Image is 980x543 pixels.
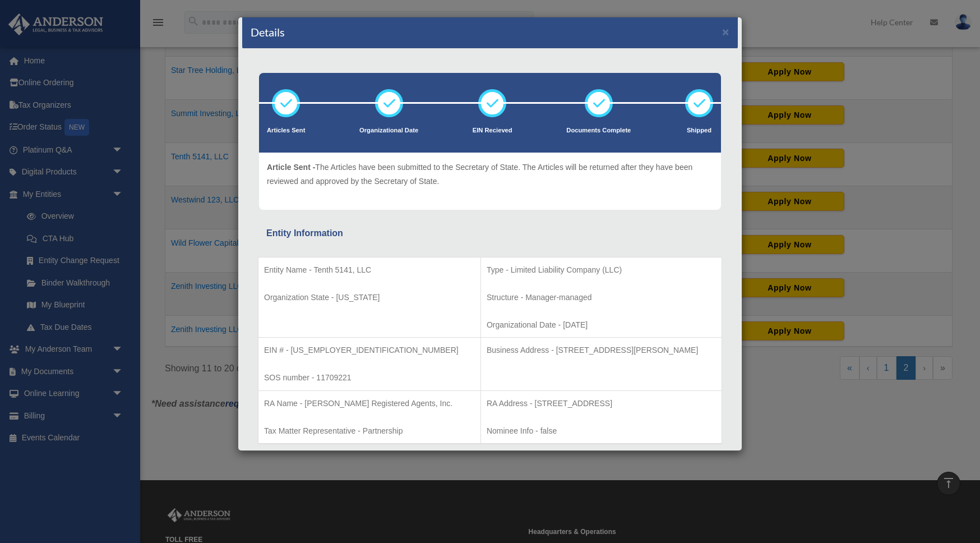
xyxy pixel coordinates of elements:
p: Organization State - [US_STATE] [264,291,475,305]
p: RA Address - [STREET_ADDRESS] [487,397,716,411]
p: Articles Sent [267,125,305,136]
p: Structure - Manager-managed [487,291,716,305]
p: SOS number - 11709221 [264,371,475,385]
p: The Articles have been submitted to the Secretary of State. The Articles will be returned after t... [267,160,713,188]
p: EIN # - [US_EMPLOYER_IDENTIFICATION_NUMBER] [264,343,475,357]
p: Tax Matter Representative - Partnership [264,424,475,438]
p: Business Address - [STREET_ADDRESS][PERSON_NAME] [487,343,716,357]
p: Shipped [685,125,713,136]
p: RA Name - [PERSON_NAME] Registered Agents, Inc. [264,397,475,411]
p: Entity Name - Tenth 5141, LLC [264,263,475,277]
button: × [722,26,729,38]
p: Type - Limited Liability Company (LLC) [487,263,716,277]
h4: Details [251,24,285,40]
p: Organizational Date [359,125,418,136]
span: Article Sent - [267,163,315,172]
p: Documents Complete [566,125,631,136]
p: EIN Recieved [473,125,512,136]
p: Organizational Date - [DATE] [487,318,716,332]
div: Entity Information [266,226,714,241]
p: Nominee Info - false [487,424,716,438]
